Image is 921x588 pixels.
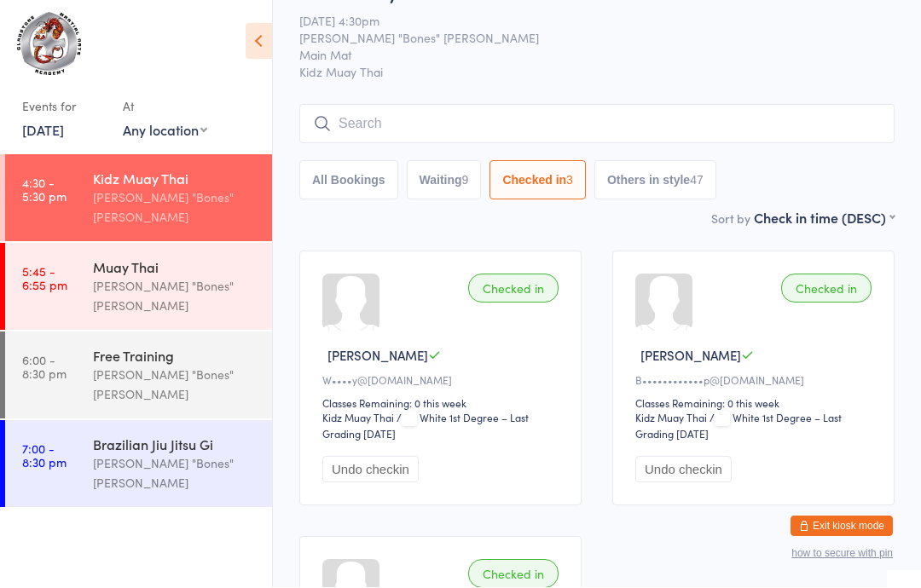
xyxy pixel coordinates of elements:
button: Exit kiosk mode [791,516,893,537]
span: [PERSON_NAME] [640,347,741,365]
div: W•••• [322,373,564,388]
div: Kidz Muay Thai [635,411,707,425]
div: Muay Thai [93,258,258,277]
div: Kidz Muay Thai [93,170,258,188]
button: how to secure with pin [791,548,893,560]
div: At [123,93,207,121]
div: 9 [462,174,469,187]
button: Others in style47 [594,161,716,200]
img: Gladstone Martial Arts Academy [17,13,81,76]
a: [DATE] [22,121,64,140]
button: Waiting9 [407,161,482,200]
a: 5:45 -6:55 pmMuay Thai[PERSON_NAME] "Bones" [PERSON_NAME] [5,244,272,331]
span: / White 1st Degree – Last Grading [DATE] [322,411,529,441]
span: / White 1st Degree – Last Grading [DATE] [635,411,842,441]
input: Search [299,105,895,144]
div: Check in time (DESC) [754,209,895,228]
div: [PERSON_NAME] "Bones" [PERSON_NAME] [93,277,258,316]
div: Brazilian Jiu Jitsu Gi [93,435,258,454]
label: Sort by [711,210,750,228]
div: Checked in [781,274,872,303]
div: 47 [690,174,704,187]
div: [PERSON_NAME] "Bones" [PERSON_NAME] [93,366,258,405]
time: 5:45 - 6:55 pm [22,265,67,292]
button: Undo checkin [322,457,419,483]
button: Undo checkin [635,457,732,483]
a: 6:00 -8:30 pmFree Training[PERSON_NAME] "Bones" [PERSON_NAME] [5,332,272,419]
div: B•••••••••••• [635,373,877,388]
time: 4:30 - 5:30 pm [22,176,67,204]
div: Classes Remaining: 0 this week [322,396,564,411]
span: [DATE] 4:30pm [299,13,868,30]
span: [PERSON_NAME] "Bones" [PERSON_NAME] [299,30,868,47]
div: Free Training [93,347,258,366]
div: Classes Remaining: 0 this week [635,396,877,411]
div: [PERSON_NAME] "Bones" [PERSON_NAME] [93,188,258,228]
button: All Bookings [299,161,398,200]
div: Events for [22,93,106,121]
a: 4:30 -5:30 pmKidz Muay Thai[PERSON_NAME] "Bones" [PERSON_NAME] [5,155,272,242]
span: [PERSON_NAME] [327,347,428,365]
span: Kidz Muay Thai [299,64,895,81]
div: [PERSON_NAME] "Bones" [PERSON_NAME] [93,454,258,493]
div: 3 [566,174,573,187]
div: Kidz Muay Thai [322,411,394,425]
div: Any location [123,121,207,140]
time: 7:00 - 8:30 pm [22,442,67,470]
a: 7:00 -8:30 pmBrazilian Jiu Jitsu Gi[PERSON_NAME] "Bones" [PERSON_NAME] [5,421,272,508]
div: Checked in [468,274,559,303]
span: Main Mat [299,47,868,64]
time: 6:00 - 8:30 pm [22,354,67,381]
button: Checked in3 [489,161,586,200]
